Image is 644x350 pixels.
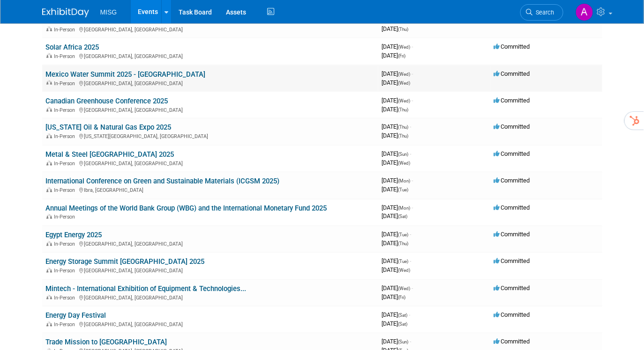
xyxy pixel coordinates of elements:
span: (Mon) [398,179,411,184]
img: Aleina Almeida [576,3,593,21]
span: (Wed) [398,286,411,292]
span: [DATE] [382,43,413,50]
span: Committed [494,151,530,158]
span: Committed [494,70,530,77]
span: [DATE] [382,231,412,238]
span: In-Person [54,134,78,140]
span: - [410,151,412,158]
span: (Fri) [398,53,406,58]
span: - [410,258,412,265]
span: [DATE] [382,321,408,328]
span: In-Person [54,107,78,113]
span: [DATE] [382,70,413,77]
div: Ibra, [GEOGRAPHIC_DATA] [46,186,374,194]
span: [DATE] [382,338,412,345]
div: [GEOGRAPHIC_DATA], [GEOGRAPHIC_DATA] [46,106,374,113]
span: [DATE] [382,106,409,113]
a: Mexico Water Summit 2025 - [GEOGRAPHIC_DATA] [46,70,206,79]
span: Committed [494,231,530,238]
span: Committed [494,177,530,184]
span: (Mon) [398,206,411,211]
img: In-Person Event [46,188,52,192]
img: In-Person Event [46,80,52,85]
span: In-Person [54,241,78,248]
span: (Thu) [398,27,409,32]
span: [DATE] [382,204,413,211]
div: [GEOGRAPHIC_DATA], [GEOGRAPHIC_DATA] [46,52,374,59]
a: [US_STATE] Oil & Natural Gas Expo 2025 [46,124,172,132]
span: Committed [494,43,530,50]
div: [GEOGRAPHIC_DATA], [GEOGRAPHIC_DATA] [46,160,374,167]
span: (Sun) [398,340,409,345]
span: Search [533,9,554,16]
a: Energy Day Festival [46,312,106,320]
span: Committed [494,204,530,211]
span: - [412,70,413,77]
span: [DATE] [382,258,412,265]
span: - [412,285,413,292]
span: (Wed) [398,72,411,77]
span: (Tue) [398,233,409,238]
img: In-Person Event [46,27,52,31]
img: In-Person Event [46,268,52,273]
div: [GEOGRAPHIC_DATA], [GEOGRAPHIC_DATA] [46,294,374,301]
span: (Wed) [398,44,411,50]
a: Canadian Greenhouse Conference 2025 [46,97,168,105]
span: In-Person [54,188,78,194]
a: Metal & Steel [GEOGRAPHIC_DATA] 2025 [46,151,174,159]
span: In-Person [54,53,78,59]
a: Mintech - International Exhibition of Equipment & Technologies... [46,285,247,293]
span: Committed [494,285,530,292]
span: (Wed) [398,268,411,273]
a: Egypt Energy 2025 [46,231,102,240]
a: Trade Mission to [GEOGRAPHIC_DATA] [46,338,167,347]
span: Committed [494,258,530,265]
img: In-Person Event [46,161,52,166]
span: [DATE] [382,25,409,32]
span: (Thu) [398,134,409,139]
div: [GEOGRAPHIC_DATA], [GEOGRAPHIC_DATA] [46,240,374,248]
span: - [410,338,412,345]
span: [DATE] [382,285,413,292]
span: (Thu) [398,125,409,130]
div: [GEOGRAPHIC_DATA], [GEOGRAPHIC_DATA] [46,321,374,328]
span: In-Person [54,322,78,328]
span: In-Person [54,214,78,220]
div: [GEOGRAPHIC_DATA], [GEOGRAPHIC_DATA] [46,79,374,87]
span: - [412,97,413,104]
span: (Sun) [398,152,409,157]
span: (Sat) [398,214,408,219]
a: Annual Meetings of the World Bank Group (WBG) and the International Monetary Fund 2025 [46,204,327,213]
img: In-Person Event [46,295,52,300]
span: - [409,312,411,319]
img: ExhibitDay [42,8,89,17]
img: In-Person Event [46,241,52,246]
img: In-Person Event [46,134,52,139]
span: [DATE] [382,52,406,59]
img: In-Person Event [46,214,52,219]
span: In-Person [54,27,78,33]
span: In-Person [54,80,78,87]
span: (Wed) [398,161,411,166]
span: [DATE] [382,124,412,131]
img: In-Person Event [46,53,52,58]
span: In-Person [54,161,78,167]
span: (Fri) [398,295,406,300]
span: - [412,204,413,211]
div: [US_STATE][GEOGRAPHIC_DATA], [GEOGRAPHIC_DATA] [46,132,374,140]
span: [DATE] [382,177,413,184]
a: U.S. Chamber of Commerce – Business Mission to [GEOGRAPHIC_DATA] [46,16,274,25]
a: Solar Africa 2025 [46,43,99,51]
span: (Wed) [398,80,411,86]
span: Committed [494,124,530,131]
span: (Sat) [398,313,408,318]
img: In-Person Event [46,107,52,112]
span: - [412,177,413,184]
span: [DATE] [382,312,411,319]
span: (Tue) [398,259,409,264]
span: [DATE] [382,294,406,301]
span: [DATE] [382,79,411,86]
span: (Thu) [398,241,409,247]
a: Search [520,4,563,21]
div: [GEOGRAPHIC_DATA], [GEOGRAPHIC_DATA] [46,267,374,274]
